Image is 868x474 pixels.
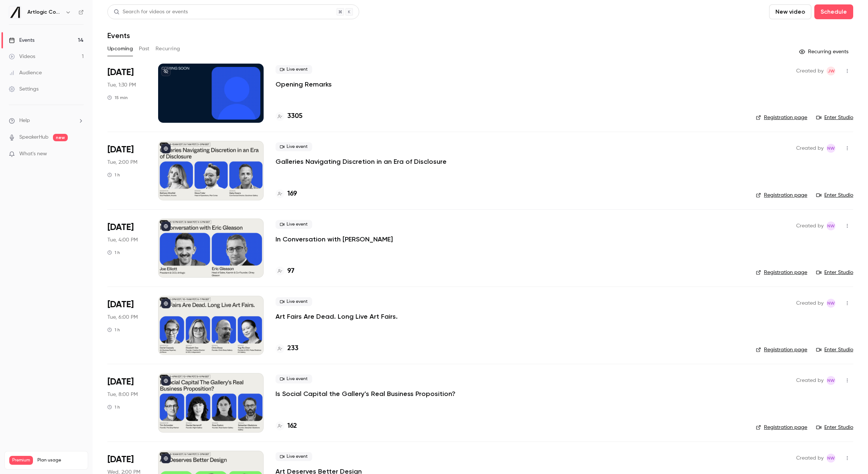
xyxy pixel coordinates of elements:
a: SpeakerHub [19,133,49,141]
a: In Conversation with [PERSON_NAME] [276,235,393,244]
span: Live event [276,297,312,306]
li: help-dropdown-opener [9,117,84,125]
a: 169 [276,189,297,199]
h4: 3305 [287,111,303,121]
button: Schedule [814,4,853,19]
div: Sep 16 Tue, 8:00 PM (Europe/London) [107,373,146,432]
button: Past [139,43,150,55]
span: NW [827,299,835,308]
span: [DATE] [107,299,134,311]
span: Created by [796,144,824,153]
span: [DATE] [107,144,134,156]
h4: 169 [287,189,297,199]
div: Sep 16 Tue, 4:00 PM (Europe/Dublin) [107,219,146,278]
span: What's new [19,150,47,158]
span: NW [827,221,835,230]
a: Opening Remarks [276,80,332,89]
h1: Events [107,31,130,40]
div: Videos [9,53,35,60]
a: 97 [276,266,294,276]
a: Registration page [756,269,807,276]
a: Enter Studio [816,346,853,353]
span: new [53,134,68,141]
span: Natasha Whiffin [827,144,835,153]
span: Jack Walden [827,67,835,75]
a: Art Fairs Are Dead. Long Live Art Fairs. [276,312,398,321]
span: Natasha Whiffin [827,221,835,230]
span: Natasha Whiffin [827,376,835,385]
span: [DATE] [107,376,134,388]
a: 3305 [276,111,303,121]
span: Tue, 6:00 PM [107,314,138,321]
span: Tue, 4:00 PM [107,236,138,244]
div: 1 h [107,327,120,333]
span: Live event [276,65,312,74]
button: New video [769,4,811,19]
span: Premium [9,456,33,465]
span: Live event [276,142,312,151]
div: Events [9,37,34,44]
span: Created by [796,67,824,75]
span: Natasha Whiffin [827,299,835,308]
a: 162 [276,421,297,431]
span: Tue, 2:00 PM [107,159,137,166]
h4: 233 [287,343,298,353]
div: 1 h [107,172,120,178]
span: NW [827,144,835,153]
span: Live event [276,220,312,229]
a: Registration page [756,114,807,121]
div: Sep 16 Tue, 2:00 PM (Europe/London) [107,141,146,200]
span: Tue, 1:30 PM [107,81,136,89]
span: [DATE] [107,454,134,465]
span: Live event [276,375,312,383]
span: [DATE] [107,221,134,233]
span: JW [828,67,835,75]
span: Created by [796,454,824,463]
a: Registration page [756,346,807,353]
iframe: Noticeable Trigger [75,151,84,158]
div: Search for videos or events [114,8,188,16]
div: Sep 16 Tue, 1:30 PM (Europe/London) [107,64,146,123]
span: Created by [796,221,824,230]
span: Help [19,117,30,125]
a: Enter Studio [816,114,853,121]
a: Is Social Capital the Gallery’s Real Business Proposition? [276,389,455,398]
a: Galleries Navigating Discretion in an Era of Disclosure [276,157,447,166]
div: 1 h [107,404,120,410]
h4: 97 [287,266,294,276]
div: Sep 16 Tue, 6:00 PM (Europe/London) [107,296,146,355]
div: Settings [9,85,39,93]
img: Artlogic Connect 2025 [9,6,21,18]
a: Registration page [756,192,807,199]
a: Enter Studio [816,269,853,276]
span: Plan usage [37,457,83,463]
div: Audience [9,69,42,77]
a: 233 [276,343,298,353]
span: Tue, 8:00 PM [107,391,138,398]
button: Upcoming [107,43,133,55]
button: Recurring [156,43,180,55]
div: 15 min [107,95,128,101]
span: Created by [796,376,824,385]
span: [DATE] [107,67,134,78]
span: Natasha Whiffin [827,454,835,463]
div: 1 h [107,250,120,255]
a: Registration page [756,424,807,431]
button: Recurring events [796,46,853,58]
span: NW [827,376,835,385]
span: Created by [796,299,824,308]
a: Enter Studio [816,424,853,431]
h6: Artlogic Connect 2025 [27,9,62,16]
span: Live event [276,452,312,461]
a: Enter Studio [816,192,853,199]
span: NW [827,454,835,463]
h4: 162 [287,421,297,431]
